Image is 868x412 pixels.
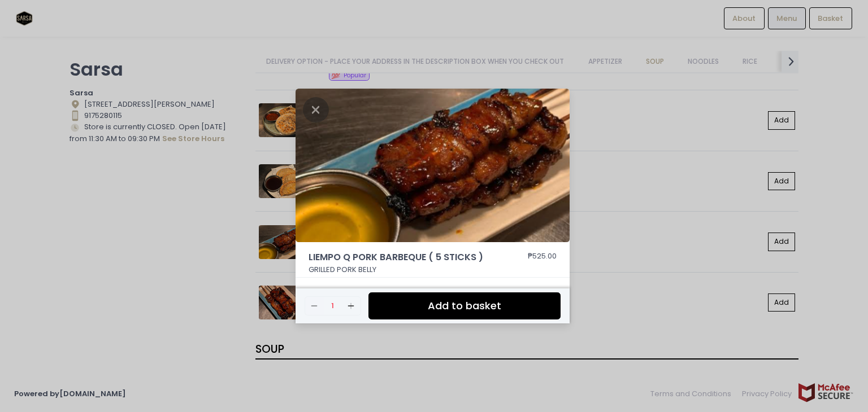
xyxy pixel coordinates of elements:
[309,264,557,275] p: GRILLED PORK BELLY
[309,251,495,264] span: LIEMPO Q PORK BARBEQUE ( 5 STICKS )
[368,292,561,320] button: Add to basket
[528,251,557,264] div: ₱525.00
[296,89,570,242] img: LIEMPO Q PORK BARBEQUE ( 5 STICKS )
[303,103,329,115] button: Close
